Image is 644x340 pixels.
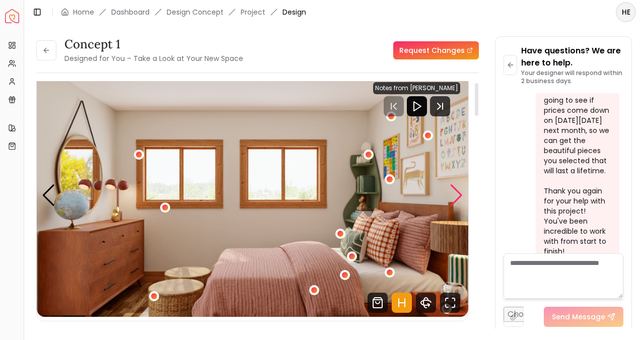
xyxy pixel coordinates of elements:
[37,74,468,317] div: 2 / 5
[368,293,388,313] svg: Shop Products from this design
[61,7,306,17] nav: breadcrumb
[64,53,243,63] small: Designed for You – Take a Look at Your New Space
[617,3,635,21] span: HE
[42,184,55,207] div: Previous slide
[5,9,19,23] img: Spacejoy Logo
[5,9,19,23] a: Spacejoy
[373,82,460,94] div: Notes from [PERSON_NAME]
[241,7,265,17] a: Project
[392,293,412,313] svg: Hotspots Toggle
[521,45,623,69] p: Have questions? We are here to help.
[616,2,636,22] button: HE
[64,36,243,52] h3: concept 1
[521,69,623,85] p: Your designer will respond within 2 business days.
[37,74,468,317] img: Design Render 2
[37,74,468,317] div: Carousel
[393,41,479,59] a: Request Changes
[111,7,150,17] a: Dashboard
[450,184,463,207] div: Next slide
[416,293,436,313] svg: 360 View
[282,7,306,17] span: Design
[430,96,450,116] svg: Next Track
[167,7,224,17] li: Design Concept
[411,100,423,112] svg: Play
[73,7,94,17] a: Home
[440,293,460,313] svg: Fullscreen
